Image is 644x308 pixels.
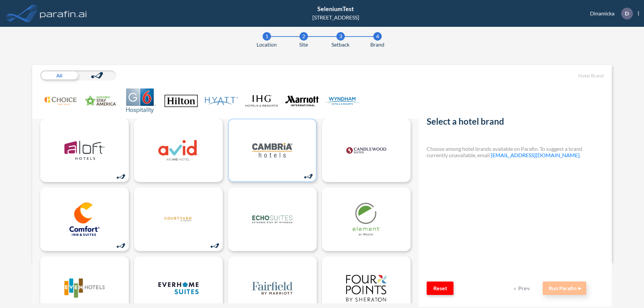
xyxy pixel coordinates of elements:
[64,134,105,167] img: logo
[370,41,384,49] span: Brand
[300,32,308,41] div: 2
[427,116,604,129] h2: Select a hotel brand
[252,202,292,236] img: logo
[285,88,319,113] img: Marriott
[252,271,292,305] img: logo
[346,134,386,167] img: logo
[346,202,386,236] img: logo
[263,32,271,41] div: 1
[44,88,77,113] img: Choice
[543,282,586,295] button: Run Parafin
[509,282,536,295] button: Prev
[158,271,199,305] img: logo
[164,88,198,113] img: Hilton
[245,88,278,113] img: IHG
[317,5,354,12] span: SeleniumTest
[336,32,345,41] div: 3
[427,282,453,295] button: Reset
[205,88,238,113] img: Hyatt
[124,88,158,113] img: G6 Hospitality
[373,32,382,41] div: 4
[299,41,308,49] span: Site
[64,271,105,305] img: logo
[427,145,604,158] h4: Choose among hotel brands available on Parafin. To suggest a brand currently unavailable, email .
[625,10,629,16] p: D
[491,152,580,158] a: [EMAIL_ADDRESS][DOMAIN_NAME]
[39,7,88,20] img: logo
[331,41,350,49] span: Setback
[84,88,117,113] img: Extended Stay America
[325,88,359,113] img: Wyndham
[427,73,604,79] h5: Hotel Brand
[158,202,199,236] img: logo
[252,134,292,167] img: logo
[312,13,359,21] div: [STREET_ADDRESS]
[64,202,105,236] img: logo
[257,41,277,49] span: Location
[40,70,78,80] div: All
[346,271,386,305] img: logo
[580,8,639,19] div: Dinamicka
[158,134,199,167] img: logo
